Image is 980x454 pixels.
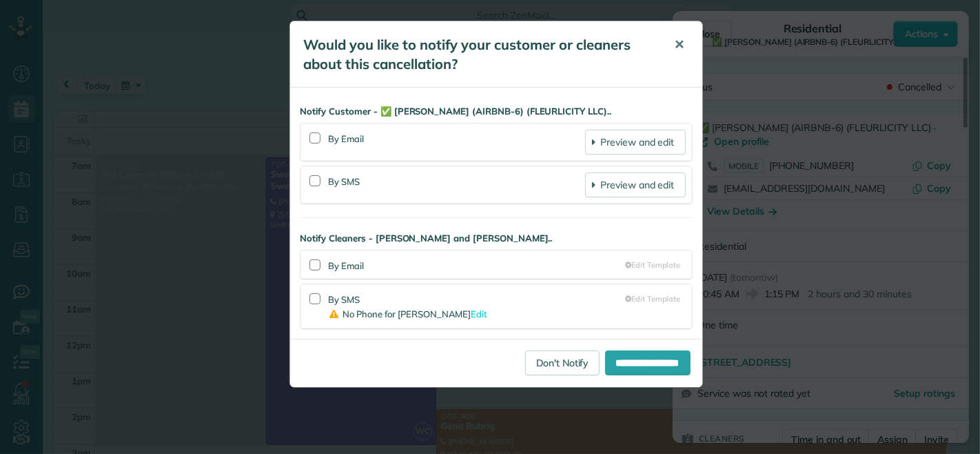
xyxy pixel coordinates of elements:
[304,35,655,74] h5: Would you like to notify your customer or cleaners about this cancellation?
[329,257,626,273] div: By Email
[300,105,692,118] strong: Notify Customer - ✅ [PERSON_NAME] (AIRBNB-6) (FLEURLICITY LLC)..
[329,130,586,155] div: By Email
[585,130,685,155] a: Preview and edit
[625,259,680,270] a: Edit Template
[675,37,685,52] span: ✕
[329,290,626,322] div: By SMS
[625,293,680,304] a: Edit Template
[471,308,487,319] a: Edit
[525,351,600,375] a: Don't Notify
[585,172,685,197] a: Preview and edit
[300,232,692,245] strong: Notify Cleaners - [PERSON_NAME] and [PERSON_NAME]..
[329,306,626,322] div: No Phone for [PERSON_NAME]
[329,172,586,197] div: By SMS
